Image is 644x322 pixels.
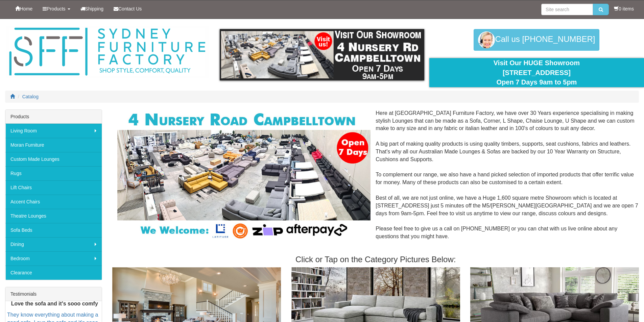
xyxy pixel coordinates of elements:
a: Custom Made Lounges [5,152,102,166]
a: Moran Furniture [5,138,102,152]
div: Visit Our HUGE Showroom [STREET_ADDRESS] Open 7 Days 9am to 5pm [434,58,639,87]
a: Contact Us [109,0,147,17]
li: 0 items [614,5,634,12]
div: Testimonials [5,287,102,301]
b: Love the sofa and it's sooo comfy [11,301,98,307]
img: Sydney Furniture Factory [6,26,209,78]
a: Theatre Lounges [5,209,102,223]
span: Products [47,6,65,11]
a: Sofa Beds [5,223,102,237]
span: Shipping [85,6,104,11]
div: Here at [GEOGRAPHIC_DATA] Furniture Factory, we have over 30 Years experience specialising in mak... [112,109,639,248]
a: Home [10,0,38,17]
input: Site search [541,4,593,15]
span: Contact Us [118,6,142,11]
a: Accent Chairs [5,195,102,209]
a: Shipping [75,0,109,17]
h3: Click or Tap on the Category Pictures Below: [112,255,639,264]
span: Home [20,6,32,11]
a: Dining [5,237,102,251]
div: Products [5,110,102,124]
a: Bedroom [5,251,102,266]
a: Lift Chairs [5,180,102,195]
a: Living Room [5,124,102,138]
a: Products [38,0,75,17]
a: Clearance [5,266,102,280]
img: showroom.gif [220,29,424,80]
a: Rugs [5,166,102,180]
img: Corner Modular Lounges [117,109,371,241]
a: Catalog [22,94,39,99]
